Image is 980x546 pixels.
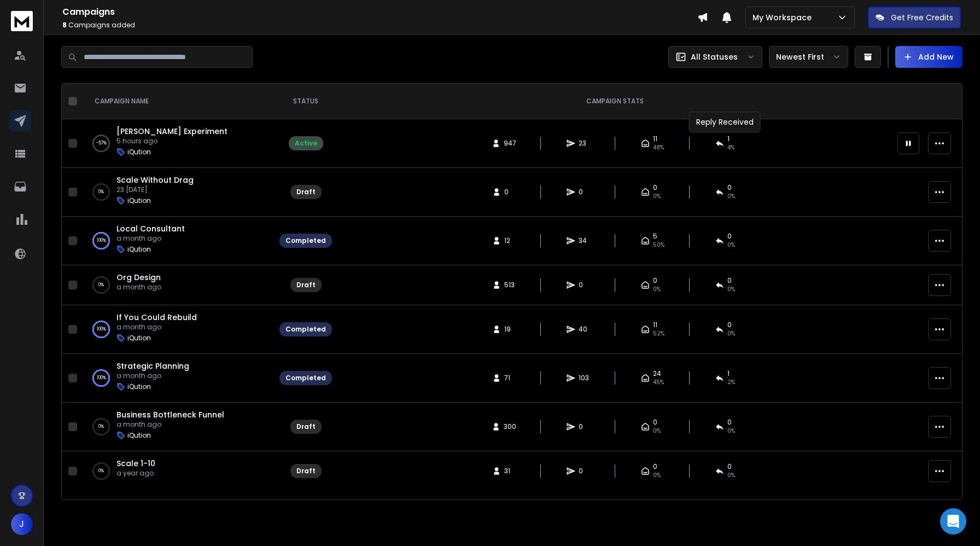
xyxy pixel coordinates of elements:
a: Scale Without Drag [116,175,194,185]
span: 103 [579,374,590,382]
div: Active [295,139,317,148]
span: 0 [579,422,590,431]
span: 23 [579,139,590,148]
a: Local Consultant [116,223,185,234]
p: a month ago [116,420,224,429]
span: 0 % [727,241,735,249]
div: Completed [285,325,326,334]
td: 0%Business Bottleneck Funnela month agoiQution [81,403,273,451]
span: 0 [653,418,657,427]
span: 1 [727,369,730,378]
p: 0 % [98,421,104,432]
a: Scale 1-10 [116,458,155,469]
img: logo [11,11,33,31]
span: 0% [653,285,661,294]
div: Draft [296,422,316,431]
span: 40 [579,325,590,334]
span: 0 [579,467,590,475]
p: iQution [127,245,151,254]
div: Draft [296,467,316,475]
p: iQution [127,382,151,391]
p: 0 % [98,466,104,477]
h1: Campaigns [62,5,697,19]
p: iQution [127,431,151,440]
p: 100 % [97,235,106,246]
span: 34 [579,236,590,245]
span: 0% [727,471,735,480]
span: 947 [504,139,516,148]
td: 100%Strategic Planninga month agoiQution [81,354,273,403]
span: 48 % [653,143,664,152]
p: a month ago [116,323,197,332]
span: 24 [653,369,661,378]
a: Org Design [116,272,161,283]
p: Get Free Credits [891,12,953,23]
p: 5 hours ago [116,137,227,146]
span: 50 % [653,241,664,249]
span: 0 [727,418,732,427]
button: Newest First [769,46,848,68]
div: Draft [296,281,316,289]
span: 12 [504,236,515,245]
span: 0% [653,471,661,480]
span: 0 [653,276,657,285]
p: iQution [127,334,151,342]
td: 0%Scale 1-10a year ago [81,451,273,491]
div: Reply Received [689,112,761,132]
span: 0 [579,281,590,289]
span: 300 [504,422,516,431]
div: Completed [285,374,326,382]
span: 11 [653,135,657,143]
p: Campaigns added [62,21,697,30]
span: 0 [504,188,515,196]
span: 0 [727,183,732,192]
div: Completed [285,236,326,245]
td: 100%If You Could Rebuilda month agoiQution [81,305,273,354]
span: 0% [727,192,735,201]
button: Get Free Credits [868,7,961,28]
span: 0% [727,427,735,435]
span: 513 [504,281,515,289]
a: If You Could Rebuild [116,312,197,323]
p: a month ago [116,371,189,380]
span: 0 [727,232,732,241]
span: 0 [579,188,590,196]
span: 4 % [727,143,734,152]
span: 31 [504,467,515,475]
td: 100%Local Consultanta month agoiQution [81,217,273,265]
th: CAMPAIGN STATS [339,84,891,119]
span: 0 [727,276,732,285]
a: [PERSON_NAME] Experiment [116,126,227,137]
a: Business Bottleneck Funnel [116,409,224,420]
p: 0 % [98,187,104,198]
td: 0%Org Designa month ago [81,265,273,305]
p: iQution [127,196,151,205]
td: -57%[PERSON_NAME] Experiment5 hours agoiQution [81,119,273,168]
p: -57 % [96,138,107,149]
div: Draft [296,188,316,196]
button: J [11,513,33,535]
p: 100 % [97,324,106,335]
a: Strategic Planning [116,361,189,371]
p: iQution [127,148,151,156]
p: 0 % [98,280,104,291]
span: 0% [653,427,661,435]
span: 11 [653,321,657,329]
div: Open Intercom Messenger [940,508,966,535]
span: 5 [653,232,657,241]
span: 45 % [653,378,664,387]
span: 52 % [653,329,664,338]
p: a month ago [116,234,185,243]
th: CAMPAIGN NAME [81,84,273,119]
td: 0%Scale Without Drag23 [DATE]iQution [81,168,273,217]
span: 0 [727,462,732,471]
